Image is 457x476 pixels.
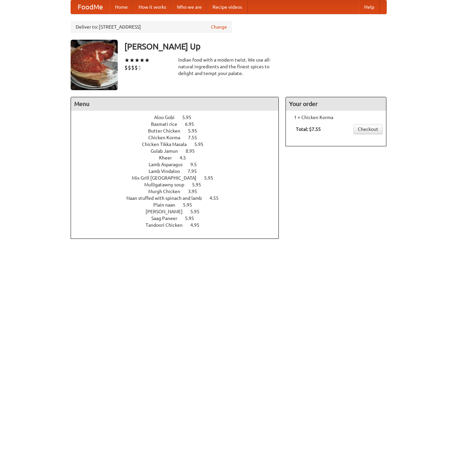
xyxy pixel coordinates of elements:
[151,148,207,154] a: Gulab Jamun 8.95
[149,169,187,174] span: Lamb Vindaloo
[188,135,204,140] span: 7.55
[289,114,383,121] li: 1 × Chicken Korma
[146,222,212,228] a: Tandoori Chicken 4.95
[159,155,179,160] span: Kheer
[188,189,204,194] span: 3.95
[153,202,204,208] a: Plain naan 5.95
[71,40,118,90] img: angular.jpg
[144,182,191,187] span: Mulligatawny soup
[353,124,383,134] a: Checkout
[148,128,187,134] span: Butter Chicken
[210,195,225,201] span: 4.55
[296,126,321,132] b: Total: $7.55
[188,169,203,174] span: 7.95
[124,57,129,64] li: ★
[128,64,131,71] li: $
[138,64,141,71] li: $
[71,21,232,33] div: Deliver to: [STREET_ADDRESS]
[172,0,207,14] a: Who we are
[190,162,203,167] span: 9.5
[192,182,208,187] span: 5.95
[151,121,206,127] a: Basmati rice 6.95
[148,135,187,140] span: Chicken Korma
[129,57,135,64] li: ★
[148,135,210,140] a: Chicken Korma 7.55
[131,64,135,71] li: $
[159,155,198,160] a: Kheer 4.5
[204,175,220,181] span: 5.95
[182,115,198,120] span: 5.95
[135,57,140,64] li: ★
[132,175,226,181] a: Mix Grill [GEOGRAPHIC_DATA] 5.95
[148,189,187,194] span: Murgh Chicken
[154,115,204,120] a: Aloo Gobi 5.95
[148,128,210,134] a: Butter Chicken 5.95
[151,121,184,127] span: Basmati rice
[211,24,227,30] a: Change
[149,162,209,167] a: Lamb Asparagus 9.5
[183,202,199,208] span: 5.95
[194,142,210,147] span: 5.95
[110,0,133,14] a: Home
[71,0,110,14] a: FoodMe
[124,40,387,53] h3: [PERSON_NAME] Up
[126,195,208,201] span: Naan stuffed with spinach and lamb
[151,148,185,154] span: Gulab Jamun
[126,195,231,201] a: Naan stuffed with spinach and lamb 4.55
[154,115,181,120] span: Aloo Gobi
[190,209,206,214] span: 5.95
[151,216,184,221] span: Saag Paneer
[133,0,172,14] a: How it works
[71,97,279,111] h4: Menu
[185,216,201,221] span: 5.95
[146,209,189,214] span: [PERSON_NAME]
[145,57,150,64] li: ★
[149,169,209,174] a: Lamb Vindaloo 7.95
[124,64,128,71] li: $
[185,121,201,127] span: 6.95
[188,128,204,134] span: 5.95
[149,162,189,167] span: Lamb Asparagus
[142,142,193,147] span: Chicken Tikka Masala
[146,222,189,228] span: Tandoori Chicken
[180,155,193,160] span: 4.5
[135,64,138,71] li: $
[146,209,212,214] a: [PERSON_NAME] 5.95
[186,148,201,154] span: 8.95
[142,142,216,147] a: Chicken Tikka Masala 5.95
[207,0,247,14] a: Recipe videos
[140,57,145,64] li: ★
[153,202,182,208] span: Plain naan
[144,182,214,187] a: Mulligatawny soup 5.95
[286,97,386,111] h4: Your order
[148,189,210,194] a: Murgh Chicken 3.95
[178,57,279,77] div: Indian food with a modern twist. We use all-natural ingredients and the finest spices to delight ...
[132,175,203,181] span: Mix Grill [GEOGRAPHIC_DATA]
[359,0,380,14] a: Help
[190,222,206,228] span: 4.95
[151,216,206,221] a: Saag Paneer 5.95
